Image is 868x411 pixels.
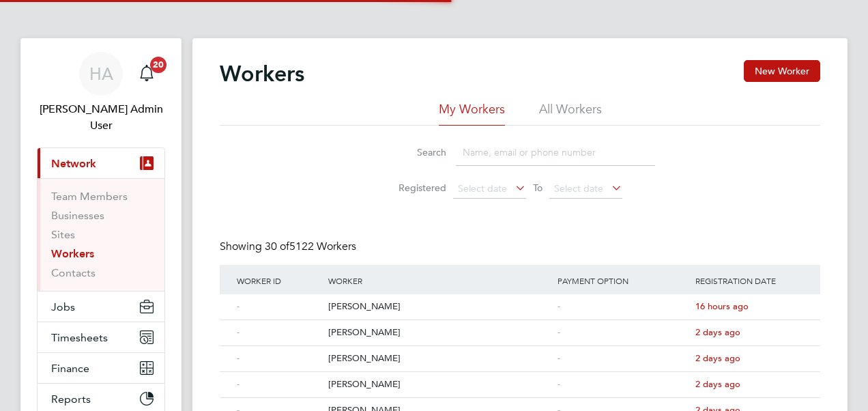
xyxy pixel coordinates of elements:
[233,265,325,296] div: Worker ID
[38,322,164,352] button: Timesheets
[51,300,75,313] span: Jobs
[539,101,602,126] li: All Workers
[133,52,160,96] a: 20
[695,326,740,338] span: 2 days ago
[744,60,820,82] button: New Worker
[325,346,554,371] div: [PERSON_NAME]
[38,292,164,322] button: Jobs
[233,371,807,383] a: -[PERSON_NAME]-2 days ago
[325,372,554,397] div: [PERSON_NAME]
[439,101,505,126] li: My Workers
[325,265,554,296] div: Worker
[38,178,164,291] div: Network
[233,397,807,409] a: -[PERSON_NAME]-2 days ago
[51,393,91,406] span: Reports
[554,182,603,195] span: Select date
[233,294,325,320] div: -
[51,209,104,222] a: Businesses
[233,372,325,397] div: -
[265,240,289,253] span: 30 of
[554,265,692,296] div: Payment Option
[38,353,164,383] button: Finance
[233,320,325,345] div: -
[695,300,749,312] span: 16 hours ago
[37,101,165,134] span: Hays Admin User
[51,362,89,375] span: Finance
[220,240,359,254] div: Showing
[325,320,554,345] div: [PERSON_NAME]
[220,60,304,87] h2: Workers
[51,190,128,203] a: Team Members
[385,182,446,194] label: Registered
[529,179,547,197] span: To
[37,52,165,134] a: HA[PERSON_NAME] Admin User
[233,294,807,305] a: -[PERSON_NAME]-16 hours ago
[51,331,108,344] span: Timesheets
[89,65,113,83] span: HA
[150,57,167,73] span: 20
[695,378,740,390] span: 2 days ago
[233,320,807,331] a: -[PERSON_NAME]-2 days ago
[265,240,356,253] span: 5122 Workers
[554,346,692,371] div: -
[385,146,446,158] label: Search
[51,157,96,170] span: Network
[325,294,554,320] div: [PERSON_NAME]
[554,372,692,397] div: -
[554,294,692,320] div: -
[51,247,94,260] a: Workers
[692,265,807,296] div: Registration Date
[233,346,325,371] div: -
[233,345,807,357] a: -[PERSON_NAME]-2 days ago
[51,228,75,241] a: Sites
[38,148,164,178] button: Network
[695,352,740,364] span: 2 days ago
[51,266,96,279] a: Contacts
[458,182,507,195] span: Select date
[456,139,655,166] input: Name, email or phone number
[554,320,692,345] div: -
